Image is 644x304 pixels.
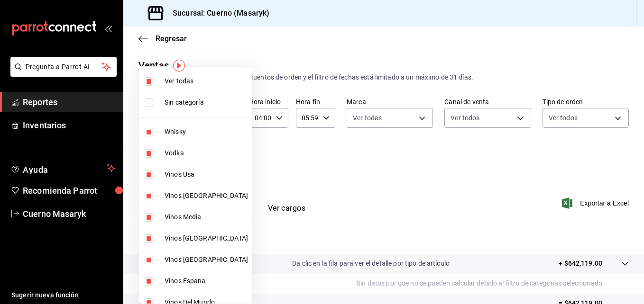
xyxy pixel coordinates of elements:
[165,98,248,107] span: Sin categoría
[173,60,185,72] img: Tooltip marker
[165,148,248,158] span: Vodka
[165,212,248,222] span: Vinos Media
[165,255,248,265] span: Vinos [GEOGRAPHIC_DATA]
[165,76,248,86] span: Ver todas
[165,233,248,243] span: Vinos [GEOGRAPHIC_DATA]
[165,170,248,179] span: Vinos Usa
[165,276,248,286] span: Vinos Espana
[165,191,248,201] span: Vinos [GEOGRAPHIC_DATA]
[165,127,248,137] span: Whisky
